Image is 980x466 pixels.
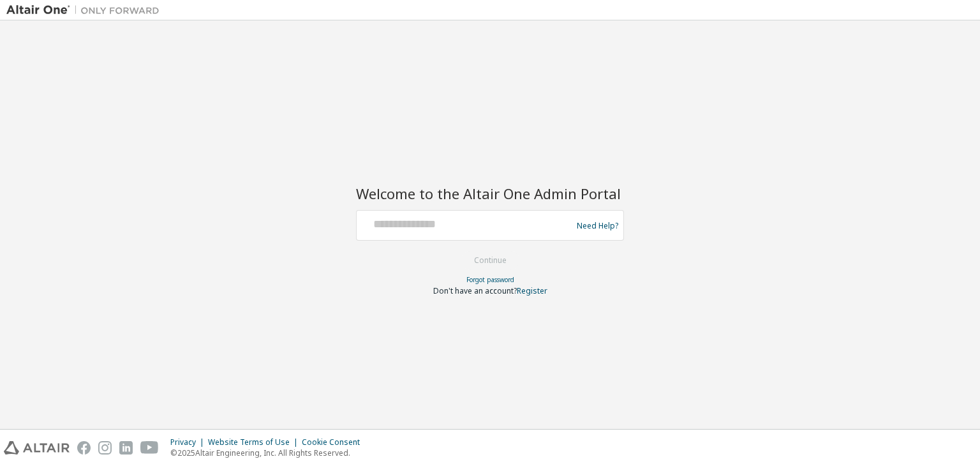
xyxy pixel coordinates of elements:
img: altair_logo.svg [4,441,70,455]
div: Privacy [170,437,208,447]
h2: Welcome to the Altair One Admin Portal [356,184,624,202]
a: Register [517,285,547,296]
div: Website Terms of Use [208,437,302,447]
img: linkedin.svg [119,441,133,455]
img: facebook.svg [77,441,91,455]
img: Altair One [6,4,166,17]
a: Forgot password [466,275,514,284]
img: youtube.svg [140,441,159,455]
span: Don't have an account? [433,285,517,296]
img: instagram.svg [98,441,112,455]
p: © 2025 Altair Engineering, Inc. All Rights Reserved. [170,447,367,458]
div: Cookie Consent [302,437,367,447]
